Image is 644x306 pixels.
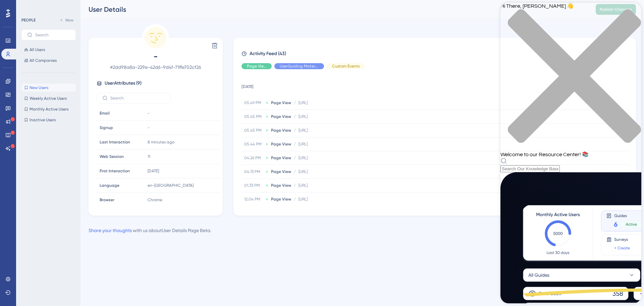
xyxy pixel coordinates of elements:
[100,154,124,159] span: Web Session
[148,154,150,159] span: 11
[35,33,70,37] input: Search
[21,116,76,124] button: Inactive Users
[244,128,263,133] span: 05.45 PM
[57,16,76,24] button: New
[250,50,286,58] span: Activity Feed (43)
[148,111,150,116] span: -
[100,125,113,130] span: Signup
[294,196,296,202] span: /
[100,139,130,145] span: Last Interaction
[89,226,211,234] div: with us about User Details Page Beta .
[299,196,308,202] span: [URL]
[244,100,263,105] span: 05.49 PM
[271,169,291,174] span: Page View
[89,228,132,233] a: Share your thoughts
[332,63,360,69] span: Custom Events
[294,114,296,119] span: /
[280,63,319,69] span: UserGuiding Material
[294,100,296,105] span: /
[271,100,291,105] span: Page View
[271,183,291,188] span: Page View
[100,183,119,188] span: Language
[294,155,296,161] span: /
[244,183,263,188] span: 01.33 PM
[299,114,308,119] span: [URL]
[2,4,14,16] img: launcher-image-alternative-text
[244,141,263,147] span: 05.44 PM
[148,140,174,144] time: 8 minutes ago
[21,17,36,23] div: PEOPLE
[148,169,159,173] time: [DATE]
[30,85,48,90] span: New Users
[100,168,130,174] span: First Interaction
[271,155,291,161] span: Page View
[299,183,308,188] span: [URL]
[271,114,291,119] span: Page View
[244,196,263,202] span: 12.04 PM
[21,94,76,102] button: Weekly Active Users
[148,183,194,188] span: en-[GEOGRAPHIC_DATA]
[299,169,308,174] span: [URL]
[16,2,42,10] span: Need Help?
[148,125,150,130] span: -
[148,197,162,203] span: Chrome
[97,51,215,62] span: -
[294,169,296,174] span: /
[30,58,57,63] span: All Companies
[244,169,263,174] span: 04.13 PM
[97,63,215,71] span: # 2dd98a8a-229e-42d6-9d4f-71ffe702cf26
[21,56,76,64] button: All Companies
[294,141,296,147] span: /
[299,128,308,133] span: [URL]
[247,63,266,69] span: Page View
[100,111,110,116] span: Email
[271,141,291,147] span: Page View
[110,96,165,100] input: Search
[271,128,291,133] span: Page View
[294,128,296,133] span: /
[105,79,142,87] span: User Attributes ( 9 )
[21,46,76,54] button: All Users
[299,100,308,105] span: [URL]
[244,155,263,161] span: 04.26 PM
[100,197,114,203] span: Browser
[294,183,296,188] span: /
[30,47,45,52] span: All Users
[299,141,308,147] span: [URL]
[241,75,630,96] td: [DATE]
[21,105,76,113] button: Monthly Active Users
[89,5,579,14] div: User Details
[65,17,73,23] span: New
[21,84,76,92] button: New Users
[299,155,308,161] span: [URL]
[30,96,67,101] span: Weekly Active Users
[30,117,56,123] span: Inactive Users
[244,114,263,119] span: 05.45 PM
[30,106,68,112] span: Monthly Active Users
[271,196,291,202] span: Page View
